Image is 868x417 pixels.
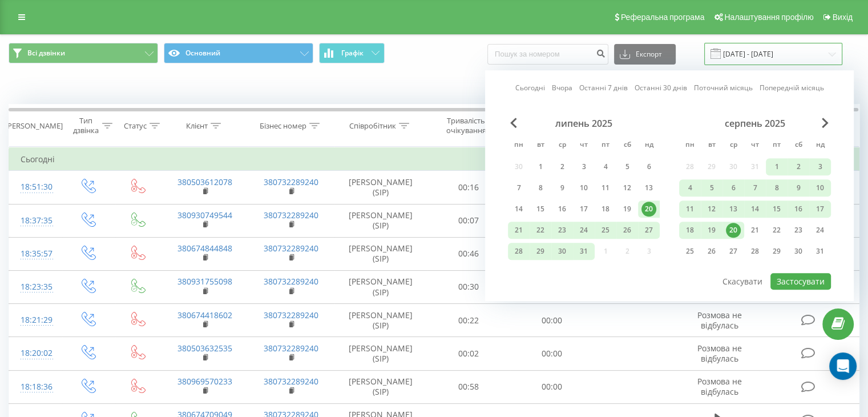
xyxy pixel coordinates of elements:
div: 17 [576,202,591,216]
a: 380503612078 [177,177,232,187]
div: 27 [726,244,741,259]
div: 22 [769,223,784,238]
div: 29 [769,244,784,259]
div: нд 31 серп 2025 р. [809,243,831,260]
div: вт 15 лип 2025 р. [530,201,551,218]
div: пн 14 лип 2025 р. [508,201,530,218]
div: 5 [704,181,719,195]
div: 18:23:35 [21,276,51,298]
div: 1 [769,159,784,174]
input: Пошук за номером [487,44,608,65]
div: 26 [620,223,635,238]
a: 380732289240 [264,376,318,387]
div: сб 26 лип 2025 р. [616,222,638,239]
span: Розмова не відбулась [697,310,742,331]
div: пт 18 лип 2025 р. [595,201,616,218]
div: [PERSON_NAME] [5,121,63,131]
span: Розмова не відбулась [697,343,742,364]
a: 380732289240 [264,276,318,287]
a: 380732289240 [264,343,318,354]
div: 1 [533,159,548,174]
abbr: субота [619,137,636,154]
div: 4 [683,181,697,195]
div: ср 23 лип 2025 р. [551,222,573,239]
span: Всі дзвінки [27,49,65,58]
a: 380732289240 [264,210,318,220]
div: 6 [726,181,741,195]
div: нд 13 лип 2025 р. [638,179,660,197]
div: 16 [555,202,570,216]
span: Previous Month [510,118,517,128]
abbr: четвер [575,137,592,154]
td: 00:02 [427,337,510,370]
div: 7 [748,181,762,195]
td: 00:30 [427,270,510,303]
div: 5 [620,159,635,174]
div: пт 25 лип 2025 р. [595,222,616,239]
a: 380930749544 [177,210,232,220]
td: 00:00 [510,337,593,370]
div: 23 [555,223,570,238]
div: 31 [576,244,591,259]
td: [PERSON_NAME] (SIP) [334,171,427,204]
a: 380674418602 [177,310,232,320]
div: 3 [813,159,827,174]
button: Всі дзвінки [9,43,158,63]
div: пн 28 лип 2025 р. [508,243,530,260]
div: нд 3 серп 2025 р. [809,158,831,175]
td: Сьогодні [9,148,859,171]
div: 24 [576,223,591,238]
div: липень 2025 [508,118,660,129]
div: 14 [511,202,526,216]
div: сб 16 серп 2025 р. [788,201,809,218]
div: пт 29 серп 2025 р. [766,243,788,260]
div: 9 [555,181,570,195]
a: 380732289240 [264,243,318,254]
div: 24 [813,223,827,238]
div: 18 [683,223,697,238]
div: пт 22 серп 2025 р. [766,222,788,239]
div: ср 2 лип 2025 р. [551,158,573,175]
div: 2 [791,159,806,174]
div: ср 20 серп 2025 р. [722,222,744,239]
td: 00:22 [427,304,510,337]
div: сб 5 лип 2025 р. [616,158,638,175]
div: нд 17 серп 2025 р. [809,201,831,218]
div: чт 3 лип 2025 р. [573,158,595,175]
button: Застосувати [770,273,831,290]
button: Графік [319,43,385,63]
a: 380732289240 [264,177,318,187]
abbr: п’ятниця [597,137,614,154]
div: ср 13 серп 2025 р. [722,201,744,218]
div: пт 8 серп 2025 р. [766,179,788,197]
td: [PERSON_NAME] (SIP) [334,237,427,270]
div: 14 [748,202,762,216]
span: Розмова не відбулась [697,376,742,397]
div: 10 [813,181,827,195]
div: 18 [598,202,613,216]
div: 13 [726,202,741,216]
div: 19 [620,202,635,216]
td: 00:16 [427,171,510,204]
div: чт 21 серп 2025 р. [744,222,766,239]
div: ср 27 серп 2025 р. [722,243,744,260]
td: 00:58 [427,370,510,403]
a: Поточний місяць [694,83,753,94]
div: 18:51:30 [21,176,51,198]
div: 15 [769,202,784,216]
div: пт 4 лип 2025 р. [595,158,616,175]
button: Скасувати [716,273,769,290]
abbr: вівторок [532,137,549,154]
div: пн 21 лип 2025 р. [508,222,530,239]
div: 2 [555,159,570,174]
span: Налаштування профілю [724,13,813,22]
a: Останні 30 днів [635,83,687,94]
div: 25 [598,223,613,238]
div: 8 [533,181,548,195]
div: ср 9 лип 2025 р. [551,179,573,197]
div: нд 24 серп 2025 р. [809,222,831,239]
td: [PERSON_NAME] (SIP) [334,270,427,303]
div: 30 [791,244,806,259]
div: ср 30 лип 2025 р. [551,243,573,260]
div: нд 6 лип 2025 р. [638,158,660,175]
